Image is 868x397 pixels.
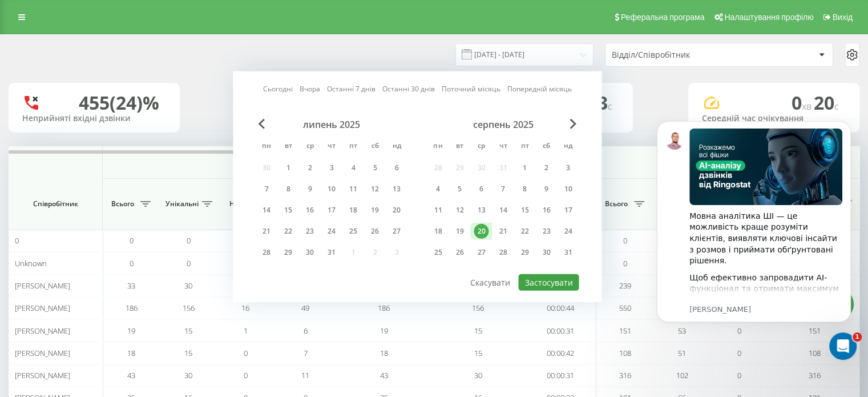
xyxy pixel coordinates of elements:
div: сб 12 лип 2025 р. [364,181,386,198]
span: 18 [127,348,135,358]
span: 1 [853,332,862,342]
div: сб 2 серп 2025 р. [535,159,557,177]
div: нд 27 лип 2025 р. [386,223,407,240]
div: 27 [389,224,404,239]
div: ср 20 серп 2025 р. [470,223,492,240]
div: вт 1 лип 2025 р. [277,159,299,177]
div: 29 [281,245,296,260]
div: нд 17 серп 2025 р. [557,202,579,219]
div: пт 8 серп 2025 р. [514,181,535,198]
abbr: вівторок [280,138,297,155]
span: [PERSON_NAME] [15,280,70,291]
div: 30 [302,245,317,260]
abbr: субота [366,138,383,155]
span: 0 [623,235,627,246]
span: 30 [474,370,482,380]
button: Застосувати [518,274,579,291]
span: 49 [301,303,309,313]
span: 6 [304,326,308,336]
div: чт 31 лип 2025 р. [321,244,342,261]
div: 14 [495,203,510,218]
div: сб 5 лип 2025 р. [364,159,386,177]
div: 24 [324,224,339,239]
div: вт 26 серп 2025 р. [449,244,470,261]
a: Останні 30 днів [382,83,435,94]
span: 18 [380,348,388,358]
div: Відділ/Співробітник [612,50,748,60]
div: 4 [346,161,361,175]
span: 33 [127,280,135,291]
div: ср 6 серп 2025 р. [470,181,492,198]
div: сб 23 серп 2025 р. [535,223,557,240]
span: 15 [184,326,192,336]
span: 16 [241,303,249,313]
span: [PERSON_NAME] [15,303,70,313]
div: вт 5 серп 2025 р. [449,181,470,198]
span: 11 [301,370,309,380]
div: 22 [281,224,296,239]
a: Попередній місяць [507,83,572,94]
div: 26 [368,224,382,239]
div: 19 [452,224,467,239]
span: [PERSON_NAME] [15,326,70,336]
div: 5 [368,161,382,175]
div: 20 [474,224,488,239]
div: 19 [368,203,382,218]
span: 156 [183,303,195,313]
div: 3 [560,161,575,175]
div: 1 [517,161,532,175]
div: чт 28 серп 2025 р. [492,244,514,261]
td: 00:00:44 [525,297,596,319]
span: 30 [184,280,192,291]
iframe: Intercom notifications повідомлення [640,104,868,366]
div: чт 10 лип 2025 р. [321,181,342,198]
div: пн 11 серп 2025 р. [427,202,449,219]
abbr: понеділок [258,138,275,155]
div: пт 11 лип 2025 р. [342,181,364,198]
div: 2 [302,161,317,175]
a: Останні 7 днів [327,83,376,94]
div: 17 [560,203,575,218]
span: c [834,100,839,113]
div: 15 [281,203,296,218]
div: пн 25 серп 2025 р. [427,244,449,261]
div: ср 27 серп 2025 р. [470,244,492,261]
span: 0 [187,258,191,268]
abbr: середа [473,138,490,155]
div: 11 [430,203,445,218]
div: нд 13 лип 2025 р. [386,181,407,198]
iframe: Intercom live chat [829,332,857,360]
div: 10 [560,182,575,197]
abbr: понеділок [429,138,446,155]
div: 16 [539,203,554,218]
div: чт 3 лип 2025 р. [321,159,342,177]
div: 25 [346,224,361,239]
span: 43 [380,370,388,380]
span: 15 [184,348,192,358]
div: 20 [389,203,404,218]
div: пт 4 лип 2025 р. [342,159,364,177]
abbr: неділя [559,138,576,155]
div: сб 26 лип 2025 р. [364,223,386,240]
div: 9 [302,182,317,197]
div: 8 [517,182,532,197]
div: 24 [560,224,575,239]
span: 151 [619,326,631,336]
div: 455 (24)% [79,92,159,114]
span: 0 [623,258,627,268]
abbr: середа [301,138,318,155]
span: Унікальні [165,199,199,208]
span: 0 [130,235,134,246]
div: пт 15 серп 2025 р. [514,202,535,219]
div: пт 25 лип 2025 р. [342,223,364,240]
div: 6 [389,161,404,175]
span: 19 [127,326,135,336]
div: 9 [539,182,554,197]
div: нд 31 серп 2025 р. [557,244,579,261]
div: пт 18 лип 2025 р. [342,202,364,219]
div: 25 [430,245,445,260]
div: чт 14 серп 2025 р. [492,202,514,219]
